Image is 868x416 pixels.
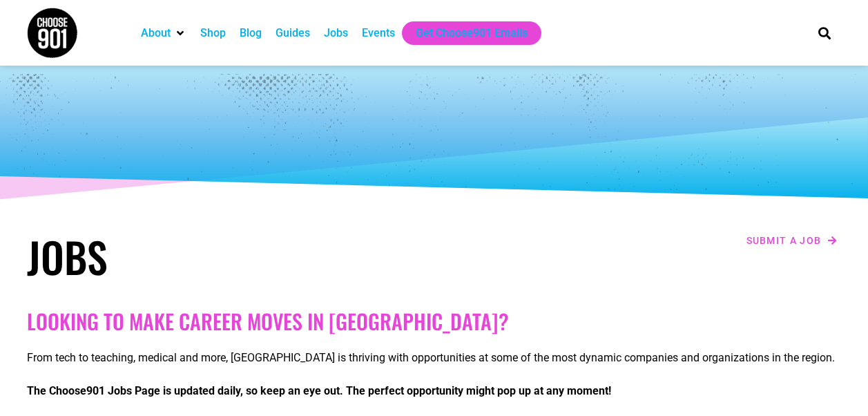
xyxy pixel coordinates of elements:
[27,309,842,334] h2: Looking to make career moves in [GEOGRAPHIC_DATA]?
[141,25,171,41] a: About
[742,231,842,249] a: Submit a job
[416,25,528,41] a: Get Choose901 Emails
[324,25,348,41] a: Jobs
[200,25,226,41] a: Shop
[27,384,611,397] strong: The Choose901 Jobs Page is updated daily, so keep an eye out. The perfect opportunity might pop u...
[276,25,310,41] a: Guides
[746,236,822,245] span: Submit a job
[134,21,794,45] nav: Main nav
[813,21,836,44] div: Search
[240,25,262,41] a: Blog
[134,21,193,45] div: About
[27,231,427,281] h1: Jobs
[362,25,395,41] a: Events
[27,350,842,366] p: From tech to teaching, medical and more, [GEOGRAPHIC_DATA] is thriving with opportunities at some...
